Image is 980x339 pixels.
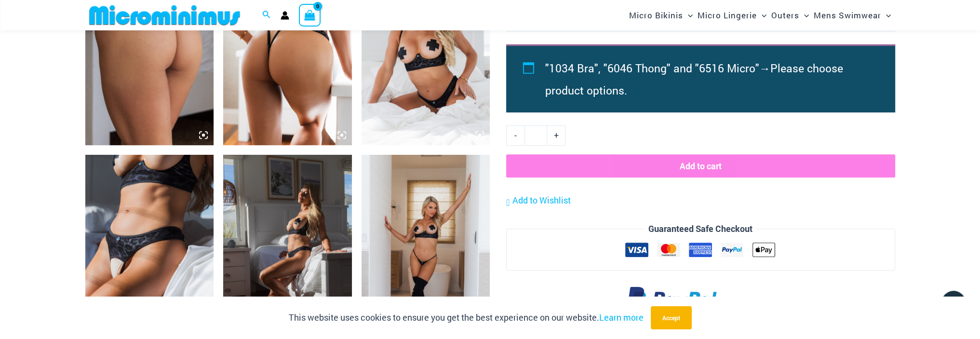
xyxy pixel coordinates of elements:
span: Please choose product options. [545,61,843,97]
input: Product quantity [524,125,547,146]
legend: Guaranteed Safe Checkout [644,222,756,236]
p: This website uses cookies to ensure you get the best experience on our website. [289,311,644,325]
a: Micro BikinisMenu ToggleMenu Toggle [627,3,695,27]
span: Micro Lingerie [698,3,757,27]
span: Micro Bikinis [629,3,683,27]
a: OutersMenu ToggleMenu Toggle [769,3,811,27]
a: + [547,125,565,146]
span: Add to Wishlist [512,194,570,206]
a: Search icon link [262,9,271,22]
span: Outers [771,3,799,27]
a: Mens SwimwearMenu ToggleMenu Toggle [811,3,893,27]
button: Add to cart [506,154,895,177]
span: Mens Swimwear [814,3,881,27]
span: Menu Toggle [799,3,809,27]
li: → [545,57,873,101]
span: Menu Toggle [881,3,891,27]
button: Accept [651,306,692,329]
img: MM SHOP LOGO FLAT [85,4,244,26]
span: "1034 Bra", "6046 Thong" and "6516 Micro" [545,61,759,75]
span: Menu Toggle [683,3,693,27]
a: Micro LingerieMenu ToggleMenu Toggle [695,3,769,27]
a: Add to Wishlist [506,193,570,208]
a: Account icon link [281,11,289,20]
a: View Shopping Cart, empty [299,4,321,26]
a: - [506,125,524,146]
nav: Site Navigation [625,1,895,29]
a: Learn more [599,312,644,323]
span: Menu Toggle [757,3,766,27]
